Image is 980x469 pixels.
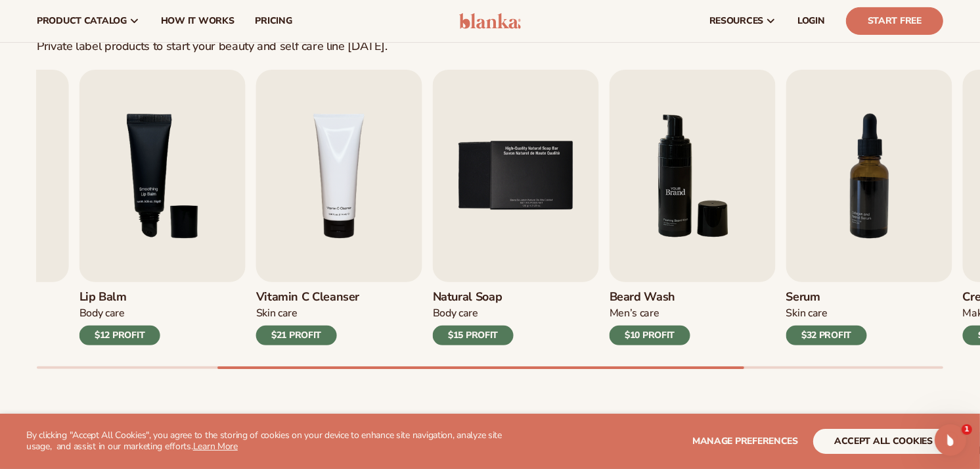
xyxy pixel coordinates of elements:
[255,16,292,26] span: pricing
[610,326,690,345] div: $10 PROFIT
[786,307,867,320] div: Skin Care
[193,440,238,453] a: Learn More
[433,307,514,320] div: Body Care
[709,16,763,26] span: resources
[37,39,388,54] div: Private label products to start your beauty and self care line [DATE].
[610,307,690,320] div: Men’s Care
[256,290,360,305] h3: Vitamin C Cleanser
[610,70,776,282] img: Shopify Image 7
[692,435,798,447] span: Manage preferences
[161,16,234,26] span: How It Works
[797,16,825,26] span: LOGIN
[692,429,798,454] button: Manage preferences
[79,290,160,305] h3: Lip Balm
[610,70,776,345] a: 6 / 9
[813,429,954,454] button: accept all cookies
[962,424,972,435] span: 1
[37,16,127,26] span: product catalog
[433,290,514,305] h3: Natural Soap
[26,430,526,453] p: By clicking "Accept All Cookies", you agree to the storing of cookies on your device to enhance s...
[256,307,360,320] div: Skin Care
[459,13,522,29] img: logo
[846,7,943,35] a: Start Free
[433,326,514,345] div: $15 PROFIT
[935,424,966,456] iframe: Intercom live chat
[256,70,422,345] a: 4 / 9
[786,326,867,345] div: $32 PROFIT
[79,307,160,320] div: Body Care
[79,326,160,345] div: $12 PROFIT
[610,290,690,305] h3: Beard Wash
[786,70,952,345] a: 7 / 9
[79,70,246,345] a: 3 / 9
[786,290,867,305] h3: Serum
[256,326,337,345] div: $21 PROFIT
[433,70,599,345] a: 5 / 9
